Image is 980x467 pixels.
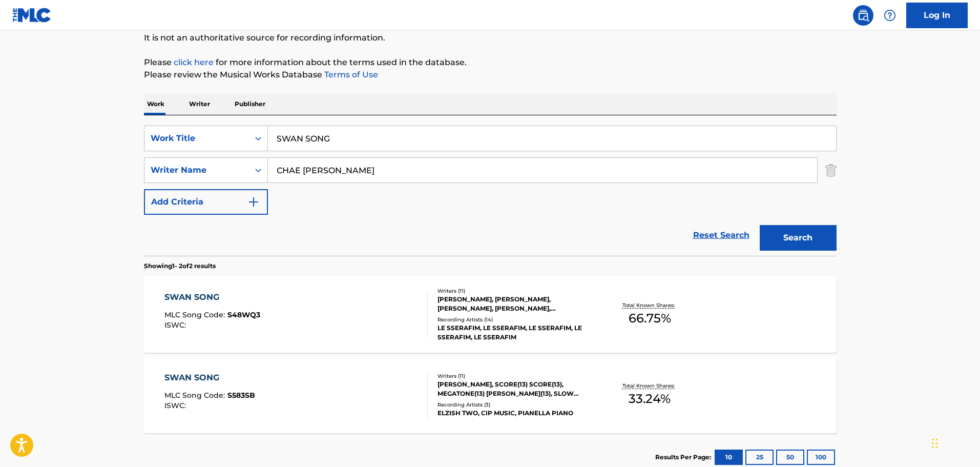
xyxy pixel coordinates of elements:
[622,382,677,390] p: Total Known Shares:
[853,5,873,26] a: Public Search
[715,450,743,465] button: 10
[232,93,268,115] p: Publisher
[164,372,255,384] div: SWAN SONG
[322,70,378,79] a: Terms of Use
[144,93,168,115] p: Work
[227,310,260,319] span: S48WQ3
[144,56,837,69] p: Please for more information about the terms used in the database.
[174,57,214,67] a: click here
[12,8,52,23] img: MLC Logo
[227,391,255,400] span: S583SB
[151,132,243,145] div: Work Title
[745,450,774,465] button: 25
[164,391,227,400] span: MLC Song Code :
[437,287,592,295] div: Writers ( 11 )
[884,9,896,22] img: help
[437,323,592,342] div: LE SSERAFIM, LE SSERAFIM, LE SSERAFIM, LE SSERAFIM, LE SSERAFIM
[825,157,837,183] img: Delete Criterion
[186,93,213,115] p: Writer
[437,295,592,313] div: [PERSON_NAME], [PERSON_NAME], [PERSON_NAME], [PERSON_NAME], [PERSON_NAME] [PERSON_NAME], [PERSON_...
[144,356,837,433] a: SWAN SONGMLC Song Code:S583SBISWC:Writers (11)[PERSON_NAME], SCORE(13) SCORE(13), MEGATONE(13) [P...
[437,380,592,398] div: [PERSON_NAME], SCORE(13) SCORE(13), MEGATONE(13) [PERSON_NAME](13), SLOW RABBIT, [PERSON_NAME], [...
[437,372,592,380] div: Writers ( 11 )
[144,69,837,81] p: Please review the Musical Works Database
[929,418,980,467] iframe: Chat Widget
[760,225,837,251] button: Search
[776,450,804,465] button: 50
[164,310,227,319] span: MLC Song Code :
[144,32,837,44] p: It is not an authoritative source for recording information.
[437,401,592,409] div: Recording Artists ( 3 )
[906,3,968,28] a: Log In
[688,224,755,247] a: Reset Search
[807,450,835,465] button: 100
[932,428,938,459] div: Drag
[629,309,671,328] span: 66.75 %
[164,401,189,410] span: ISWC :
[880,5,900,26] div: Help
[655,453,714,462] p: Results Per Page:
[144,126,837,256] form: Search Form
[629,390,671,408] span: 33.24 %
[164,291,260,303] div: SWAN SONG
[164,320,189,330] span: ISWC :
[247,196,260,208] img: 9d2ae6d4665cec9f34b9.svg
[151,164,243,176] div: Writer Name
[144,261,216,271] p: Showing 1 - 2 of 2 results
[622,301,677,309] p: Total Known Shares:
[437,409,592,418] div: ELZISH TWO, CIP MUSIC, PIANELLA PIANO
[857,9,869,22] img: search
[144,189,268,215] button: Add Criteria
[144,276,837,353] a: SWAN SONGMLC Song Code:S48WQ3ISWC:Writers (11)[PERSON_NAME], [PERSON_NAME], [PERSON_NAME], [PERSO...
[437,316,592,323] div: Recording Artists ( 14 )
